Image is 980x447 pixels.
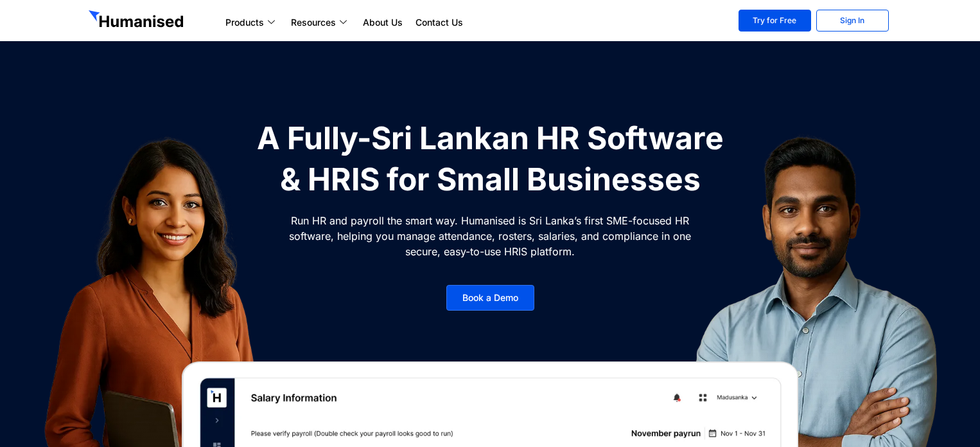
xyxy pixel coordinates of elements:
[356,15,409,30] a: About Us
[446,285,534,311] a: Book a Demo
[409,15,469,30] a: Contact Us
[89,10,186,31] img: GetHumanised Logo
[739,10,811,32] a: Try for Free
[249,118,731,200] h1: A Fully-Sri Lankan HR Software & HRIS for Small Businesses
[219,15,284,30] a: Products
[816,10,889,32] a: Sign In
[462,293,518,302] span: Book a Demo
[284,15,356,30] a: Resources
[288,213,692,259] p: Run HR and payroll the smart way. Humanised is Sri Lanka’s first SME-focused HR software, helping...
